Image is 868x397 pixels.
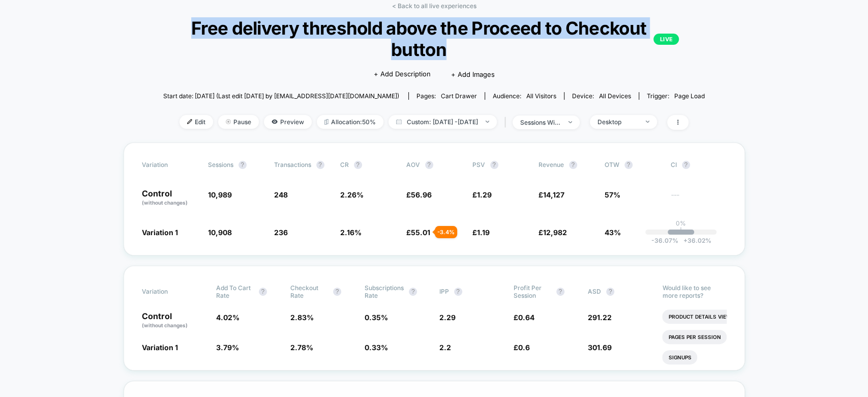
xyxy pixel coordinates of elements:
span: £ [472,190,492,199]
span: £ [406,190,432,199]
button: ? [259,288,267,296]
button: ? [354,161,362,169]
span: Variation 1 [142,228,178,237]
span: 10,908 [208,228,232,237]
span: Preview [264,115,312,129]
span: Variation [142,284,198,299]
button: ? [556,288,564,296]
button: ? [454,288,462,296]
img: end [568,121,572,123]
span: Profit Per Session [514,284,551,299]
p: Control [142,312,206,329]
p: Control [142,189,198,207]
span: 3.79 % [216,343,239,352]
p: Would like to see more reports? [662,284,726,299]
span: Free delivery threshold above the Proceed to Checkout button [189,17,679,60]
span: 1.19 [477,228,490,237]
button: ? [606,288,614,296]
div: Desktop [597,118,638,126]
img: calendar [396,119,402,124]
span: 57% [605,190,620,199]
span: 301.69 [588,343,612,352]
span: Transactions [274,161,311,168]
button: ? [569,161,577,169]
span: £ [514,313,534,322]
span: Device: [564,92,639,100]
img: rebalance [324,119,328,125]
button: ? [316,161,324,169]
span: Revenue [538,161,564,168]
span: CR [340,161,349,168]
span: AOV [406,161,420,168]
span: Variation [142,161,198,169]
span: 10,989 [208,190,232,199]
span: Page Load [674,92,705,100]
span: 14,127 [543,190,564,199]
div: sessions with impression [520,119,561,126]
span: Subscriptions Rate [365,284,404,299]
span: 2.29 [439,313,456,322]
span: 0.6 [518,343,530,352]
span: 291.22 [588,313,612,322]
img: end [486,121,489,123]
span: 2.16 % [340,228,362,237]
span: £ [406,228,430,237]
span: £ [472,228,490,237]
span: 43% [605,228,621,237]
span: CI [671,161,727,169]
div: Pages: [416,92,477,100]
span: | [502,115,513,130]
span: IPP [439,288,449,295]
span: Start date: [DATE] (Last edit [DATE] by [EMAIL_ADDRESS][DATE][DOMAIN_NAME]) [163,92,399,100]
span: 55.01 [411,228,430,237]
span: (without changes) [142,200,188,206]
li: Pages Per Session [662,330,727,344]
span: 1.29 [477,190,492,199]
a: < Back to all live experiences [392,2,476,10]
button: ? [333,288,341,296]
button: ? [425,161,433,169]
span: 2.78 % [290,343,313,352]
span: Sessions [208,161,233,168]
span: Variation 1 [142,343,178,352]
span: 36.02 % [678,237,711,244]
img: end [226,119,231,124]
button: ? [490,161,498,169]
span: Pause [218,115,259,129]
span: 2.2 [439,343,451,352]
span: + Add Description [373,69,430,79]
span: Allocation: 50% [317,115,383,129]
span: £ [514,343,530,352]
span: Edit [179,115,213,129]
span: 2.26 % [340,190,364,199]
span: 236 [274,228,288,237]
button: ? [682,161,690,169]
span: 56.96 [411,190,432,199]
span: Add To Cart Rate [216,284,254,299]
span: (without changes) [142,322,188,328]
span: 248 [274,190,288,199]
span: OTW [605,161,661,169]
div: Audience: [493,92,556,100]
button: ? [238,161,247,169]
span: £ [538,190,564,199]
span: PSV [472,161,485,168]
span: All Visitors [526,92,556,100]
span: all devices [599,92,631,100]
img: edit [187,119,192,124]
p: | [680,227,682,235]
button: ? [409,288,417,296]
p: LIVE [653,34,679,45]
li: Signups [662,350,697,364]
span: 12,982 [543,228,567,237]
div: - 3.4 % [435,226,457,238]
span: --- [671,192,727,207]
span: 0.35 % [365,313,388,322]
span: £ [538,228,567,237]
button: ? [624,161,633,169]
span: -36.07 % [651,237,678,244]
span: 0.33 % [365,343,388,352]
div: Trigger: [647,92,705,100]
span: + Add Images [451,70,494,78]
span: 4.02 % [216,313,240,322]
